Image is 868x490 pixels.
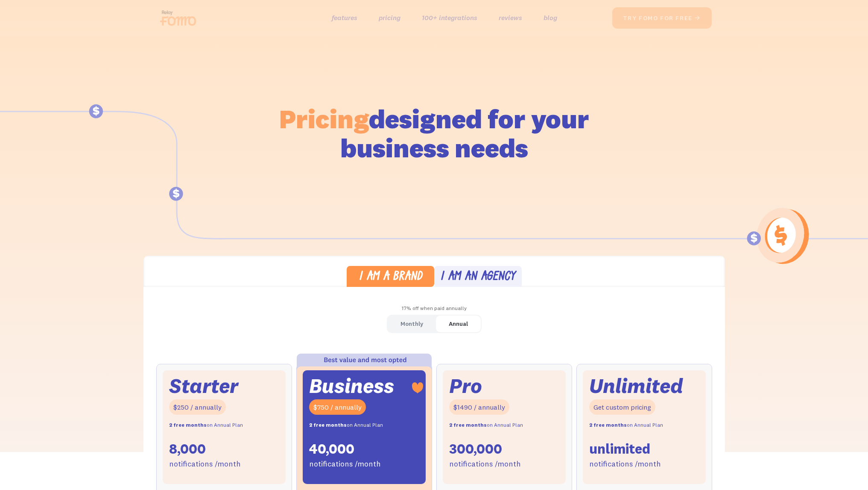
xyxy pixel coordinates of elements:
[169,377,238,395] div: Starter
[589,458,661,470] div: notifications /month
[379,12,400,24] a: pricing
[449,422,487,428] strong: 2 free months
[589,419,663,431] div: on Annual Plan
[359,271,422,283] div: I am a brand
[169,440,206,458] div: 8,000
[449,419,523,431] div: on Annual Plan
[309,422,347,428] strong: 2 free months
[589,399,655,415] div: Get custom pricing
[612,7,712,29] a: try fomo for free
[309,458,381,470] div: notifications /month
[589,422,627,428] strong: 2 free months
[422,12,477,24] a: 100+ integrations
[169,458,241,470] div: notifications /month
[694,14,701,22] span: 
[169,422,207,428] strong: 2 free months
[309,440,354,458] div: 40,000
[279,104,590,162] h1: designed for your business needs
[309,377,394,395] div: Business
[400,318,423,330] div: Monthly
[309,419,383,431] div: on Annual Plan
[449,377,482,395] div: Pro
[589,440,650,458] div: unlimited
[169,399,226,415] div: $250 / annually
[449,399,509,415] div: $1490 / annually
[309,399,366,415] div: $750 / annually
[499,12,522,24] a: reviews
[544,12,557,24] a: blog
[143,302,725,315] div: 17% off when paid annually
[449,318,468,330] div: Annual
[589,377,683,395] div: Unlimited
[332,12,357,24] a: features
[169,419,243,431] div: on Annual Plan
[279,102,369,135] span: Pricing
[440,271,515,283] div: I am an agency
[449,440,502,458] div: 300,000
[449,458,521,470] div: notifications /month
